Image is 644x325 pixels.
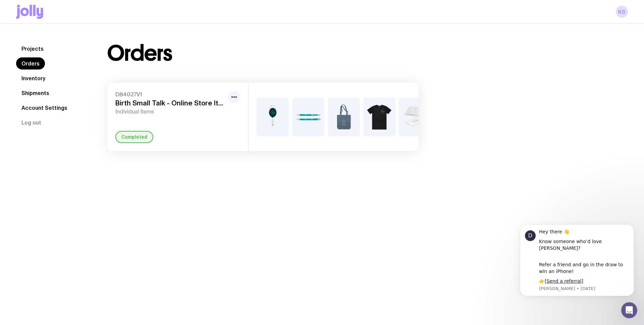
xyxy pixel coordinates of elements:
[16,72,51,84] a: Inventory
[16,117,47,129] button: Log out
[115,99,225,107] h3: Birth Small Talk - Online Store Items
[16,87,55,99] a: Shipments
[115,91,225,98] span: DB4027V1
[115,108,225,115] span: Individual Items
[510,221,644,307] iframe: Intercom notifications message
[621,302,637,318] iframe: Intercom live chat
[115,131,153,143] div: Completed
[616,6,628,18] a: kS
[16,102,73,114] a: Account Settings
[107,43,172,64] h1: Orders
[16,43,49,55] a: Projects
[16,57,45,69] a: Orders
